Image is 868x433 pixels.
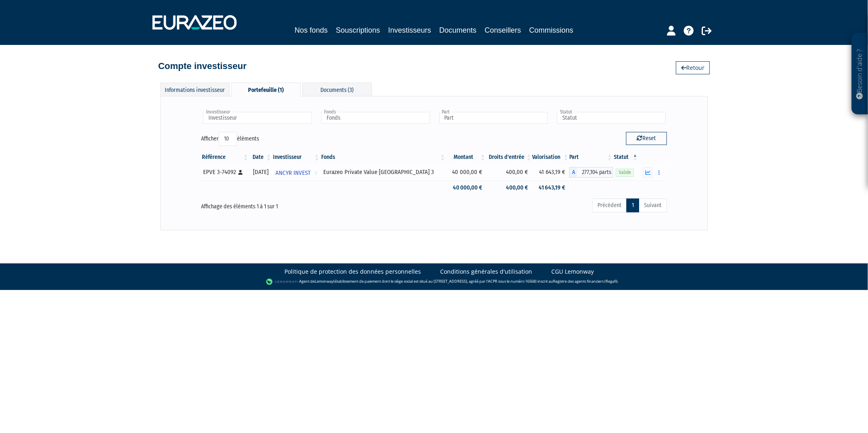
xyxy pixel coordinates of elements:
[529,25,573,36] a: Commissions
[203,168,246,176] div: EPVE 3-74092
[553,279,617,284] a: Registre des agents financiers (Regafi)
[314,165,317,181] i: Voir l'investisseur
[446,181,486,195] td: 40 000,00 €
[8,278,860,286] div: - Agent de (établissement de paiement dont le siège social est situé au [STREET_ADDRESS], agréé p...
[532,181,570,195] td: 41 643,19 €
[219,132,237,146] select: Afficheréléments
[577,167,613,178] span: 277,104 parts
[569,150,613,164] th: Part: activer pour trier la colonne par ordre croissant
[315,279,333,284] a: Lemonway
[238,170,243,175] i: [Français] Personne physique
[626,132,667,145] button: Reset
[613,150,639,164] th: Statut : activer pour trier la colonne par ordre d&eacute;croissant
[266,278,298,286] img: logo-lemonway.png
[275,165,311,181] span: ANCYR INVEST
[439,25,477,36] a: Documents
[249,150,272,164] th: Date: activer pour trier la colonne par ordre croissant
[446,164,486,181] td: 40 000,00 €
[440,268,532,276] a: Conditions générales d'utilisation
[486,164,532,181] td: 400,00 €
[532,164,570,181] td: 41 643,19 €
[855,37,865,111] p: Besoin d'aide ?
[626,199,639,212] a: 1
[388,25,431,37] a: Investisseurs
[569,167,577,178] span: A
[272,150,320,164] th: Investisseur: activer pour trier la colonne par ordre croissant
[320,150,446,164] th: Fonds: activer pour trier la colonne par ordre croissant
[486,181,532,195] td: 400,00 €
[676,61,710,74] a: Retour
[323,168,443,176] div: Eurazeo Private Value [GEOGRAPHIC_DATA] 3
[485,25,521,36] a: Conseillers
[532,150,570,164] th: Valorisation: activer pour trier la colonne par ordre croissant
[569,167,613,178] div: A - Eurazeo Private Value Europe 3
[201,150,249,164] th: Référence : activer pour trier la colonne par ordre croissant
[302,83,372,96] div: Documents (3)
[201,132,259,146] label: Afficher éléments
[160,83,230,96] div: Informations investisseur
[158,61,246,71] h4: Compte investisseur
[336,25,380,36] a: Souscriptions
[616,169,634,176] span: Valide
[231,83,301,96] div: Portefeuille (1)
[252,168,269,176] div: [DATE]
[201,198,388,211] div: Affichage des éléments 1 à 1 sur 1
[152,15,237,30] img: 1732889491-logotype_eurazeo_blanc_rvb.png
[295,25,328,36] a: Nos fonds
[551,268,594,276] a: CGU Lemonway
[446,150,486,164] th: Montant: activer pour trier la colonne par ordre croissant
[486,150,532,164] th: Droits d'entrée: activer pour trier la colonne par ordre croissant
[284,268,421,276] a: Politique de protection des données personnelles
[272,164,320,181] a: ANCYR INVEST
